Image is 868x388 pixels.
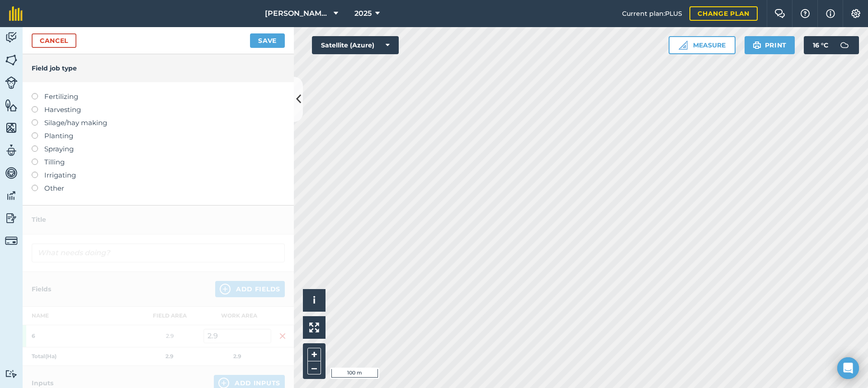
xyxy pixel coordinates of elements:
label: Irrigating [32,170,285,181]
label: Planting [32,131,285,141]
img: svg+xml;base64,PHN2ZyB4bWxucz0iaHR0cDovL3d3dy53My5vcmcvMjAwMC9zdmciIHdpZHRoPSI1NiIgaGVpZ2h0PSI2MC... [5,98,18,112]
img: svg+xml;base64,PD94bWwgdmVyc2lvbj0iMS4wIiBlbmNvZGluZz0idXRmLTgiPz4KPCEtLSBHZW5lcmF0b3I6IEFkb2JlIE... [5,369,18,378]
button: i [303,289,325,312]
img: Four arrows, one pointing top left, one top right, one bottom right and the last bottom left [309,323,319,332]
img: svg+xml;base64,PD94bWwgdmVyc2lvbj0iMS4wIiBlbmNvZGluZz0idXRmLTgiPz4KPCEtLSBHZW5lcmF0b3I6IEFkb2JlIE... [5,144,18,157]
span: 16 ° C [813,36,828,54]
img: svg+xml;base64,PD94bWwgdmVyc2lvbj0iMS4wIiBlbmNvZGluZz0idXRmLTgiPz4KPCEtLSBHZW5lcmF0b3I6IEFkb2JlIE... [5,76,18,89]
label: Harvesting [32,104,285,115]
label: Spraying [32,144,285,154]
img: svg+xml;base64,PD94bWwgdmVyc2lvbj0iMS4wIiBlbmNvZGluZz0idXRmLTgiPz4KPCEtLSBHZW5lcmF0b3I6IEFkb2JlIE... [5,189,18,202]
img: svg+xml;base64,PD94bWwgdmVyc2lvbj0iMS4wIiBlbmNvZGluZz0idXRmLTgiPz4KPCEtLSBHZW5lcmF0b3I6IEFkb2JlIE... [5,166,18,180]
div: Open Intercom Messenger [837,357,859,379]
button: – [307,361,321,374]
img: Two speech bubbles overlapping with the left bubble in the forefront [774,9,785,18]
h4: Field job type [32,63,285,73]
button: 16 °C [804,36,859,54]
img: svg+xml;base64,PHN2ZyB4bWxucz0iaHR0cDovL3d3dy53My5vcmcvMjAwMC9zdmciIHdpZHRoPSI1NiIgaGVpZ2h0PSI2MC... [5,53,18,67]
label: Other [32,183,285,194]
img: svg+xml;base64,PHN2ZyB4bWxucz0iaHR0cDovL3d3dy53My5vcmcvMjAwMC9zdmciIHdpZHRoPSIxOSIgaGVpZ2h0PSIyNC... [753,40,761,51]
label: Fertilizing [32,91,285,102]
img: svg+xml;base64,PHN2ZyB4bWxucz0iaHR0cDovL3d3dy53My5vcmcvMjAwMC9zdmciIHdpZHRoPSI1NiIgaGVpZ2h0PSI2MC... [5,121,18,135]
a: Change plan [689,6,758,21]
img: A question mark icon [800,9,811,18]
button: Satellite (Azure) [312,36,399,54]
img: Ruler icon [679,41,688,50]
button: Measure [669,36,736,54]
img: svg+xml;base64,PD94bWwgdmVyc2lvbj0iMS4wIiBlbmNvZGluZz0idXRmLTgiPz4KPCEtLSBHZW5lcmF0b3I6IEFkb2JlIE... [835,36,854,54]
span: i [313,295,316,306]
label: Tilling [32,157,285,168]
img: svg+xml;base64,PD94bWwgdmVyc2lvbj0iMS4wIiBlbmNvZGluZz0idXRmLTgiPz4KPCEtLSBHZW5lcmF0b3I6IEFkb2JlIE... [5,234,18,247]
button: Save [250,33,285,48]
img: A cog icon [850,9,861,18]
span: [PERSON_NAME] FARMS [265,8,330,19]
span: 2025 [354,8,372,19]
button: + [307,348,321,361]
span: Current plan : PLUS [622,9,682,19]
img: svg+xml;base64,PHN2ZyB4bWxucz0iaHR0cDovL3d3dy53My5vcmcvMjAwMC9zdmciIHdpZHRoPSIxNyIgaGVpZ2h0PSIxNy... [826,8,835,19]
img: fieldmargin Logo [9,6,23,21]
img: svg+xml;base64,PD94bWwgdmVyc2lvbj0iMS4wIiBlbmNvZGluZz0idXRmLTgiPz4KPCEtLSBHZW5lcmF0b3I6IEFkb2JlIE... [5,31,18,44]
label: Silage/hay making [32,117,285,128]
img: svg+xml;base64,PD94bWwgdmVyc2lvbj0iMS4wIiBlbmNvZGluZz0idXRmLTgiPz4KPCEtLSBHZW5lcmF0b3I6IEFkb2JlIE... [5,211,18,225]
button: Print [745,36,795,54]
a: Cancel [32,33,76,48]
